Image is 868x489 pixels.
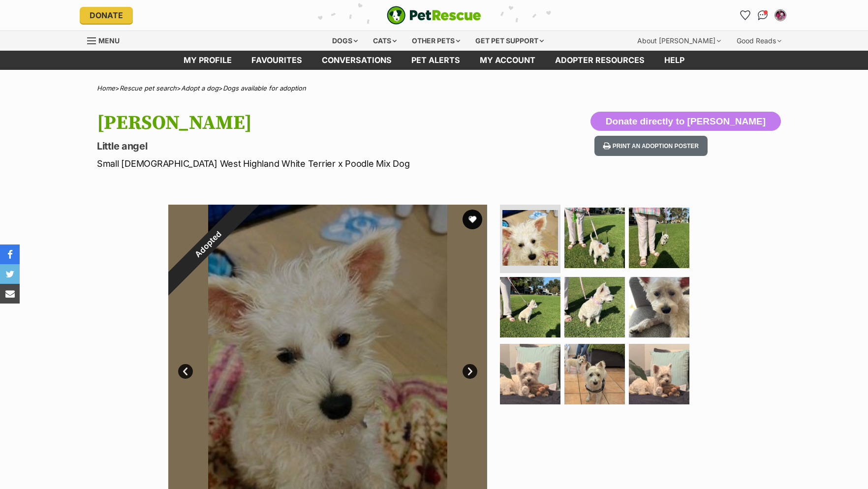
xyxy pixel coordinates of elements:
div: Dogs [325,31,365,51]
img: chat-41dd97257d64d25036548639549fe6c8038ab92f7586957e7f3b1b290dea8141.svg [758,10,768,20]
img: Photo of Lily Peggotty [564,277,625,337]
img: Photo of Lily Peggotty [629,277,689,337]
img: Photo of Lily Peggotty [500,277,560,337]
a: My profile [174,51,242,70]
p: Small [DEMOGRAPHIC_DATA] West Highland White Terrier x Poodle Mix Dog [97,157,513,170]
div: Get pet support [468,31,551,51]
img: Photo of Lily Peggotty [564,208,625,268]
a: Adopt a dog [181,84,218,92]
a: conversations [312,51,402,70]
a: Next [463,364,477,379]
div: Other pets [405,31,467,51]
ul: Account quick links [737,7,788,23]
div: Cats [366,31,403,51]
img: Photo of Lily Peggotty [500,344,560,404]
img: Photo of Lily Peggotty [502,210,558,266]
img: Photo of Lily Peggotty [629,344,689,404]
a: Favourites [737,7,753,23]
a: Prev [178,364,193,379]
button: Donate directly to [PERSON_NAME] [590,112,781,131]
a: Menu [87,31,126,49]
a: Rescue pet search [120,84,177,92]
a: Home [97,84,115,92]
button: Print an adoption poster [594,136,708,156]
button: favourite [463,210,482,229]
div: About [PERSON_NAME] [630,31,728,51]
a: Donate [80,7,133,24]
a: Dogs available for adoption [223,84,306,92]
img: Photo of Lily Peggotty [564,344,625,404]
a: My account [470,51,545,70]
a: Conversations [755,7,771,23]
h1: [PERSON_NAME] [97,112,513,134]
img: logo-e224e6f780fb5917bec1dbf3a21bbac754714ae5b6737aabdf751b685950b380.svg [387,6,481,25]
div: Adopted [146,182,270,306]
div: Good Reads [730,31,788,51]
p: Little angel [97,139,513,153]
a: Pet alerts [402,51,470,70]
div: > > > [72,85,796,92]
span: Menu [98,36,120,45]
img: Zoey Close profile pic [775,10,785,20]
button: My account [773,7,788,23]
a: Adopter resources [545,51,654,70]
a: Favourites [242,51,312,70]
a: PetRescue [387,6,481,25]
img: Photo of Lily Peggotty [629,208,689,268]
a: Help [654,51,694,70]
